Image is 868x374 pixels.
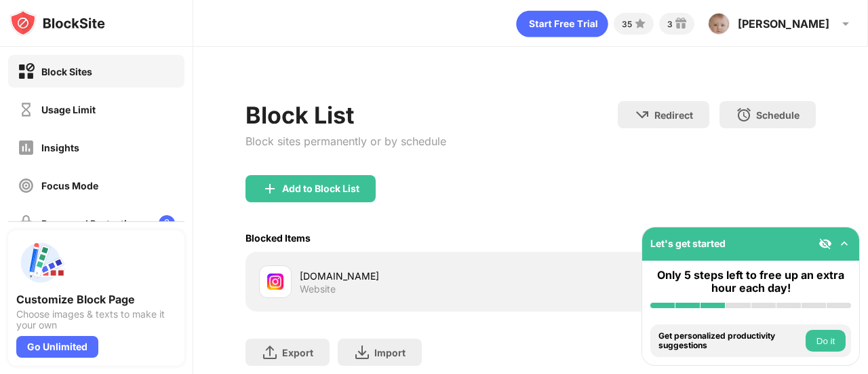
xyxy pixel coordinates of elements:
img: push-custom-page.svg [16,238,65,287]
div: Only 5 steps left to free up an extra hour each day! [650,269,851,295]
img: time-usage-off.svg [18,101,35,118]
div: Blocked Items [245,232,311,244]
img: lock-menu.svg [159,215,175,231]
div: Focus Mode [41,180,98,191]
div: [DOMAIN_NAME] [300,269,531,283]
div: Go Unlimited [16,336,98,358]
img: favicons [267,274,283,290]
div: Import [374,347,406,358]
button: Do it [806,330,846,352]
img: omni-setup-toggle.svg [837,237,851,250]
div: Get personalized productivity suggestions [658,331,802,351]
div: Password Protection [41,218,139,229]
img: password-protection-off.svg [18,215,35,232]
div: [PERSON_NAME] [738,17,829,31]
img: focus-off.svg [18,177,35,194]
div: Schedule [756,109,800,121]
div: 35 [622,19,632,29]
div: Let's get started [650,238,726,249]
div: Block sites permanently or by schedule [245,134,446,148]
div: Customize Block Page [16,293,176,306]
div: Usage Limit [41,104,96,115]
div: Block List [245,101,446,129]
div: Website [300,283,336,295]
img: block-on.svg [18,63,35,80]
div: Add to Block List [282,183,359,194]
img: reward-small.svg [673,16,689,32]
img: logo-blocksite.svg [9,10,105,37]
img: points-small.svg [632,16,648,32]
div: animation [516,10,608,37]
img: ACg8ocJFdTVjai5vAzAB3WRKVgh7bR8_E0twJWlXs_eWX9jGYxRUVbU=s96-c [708,13,730,35]
div: Block Sites [41,66,92,77]
img: insights-off.svg [18,139,35,156]
div: Choose images & texts to make it your own [16,309,176,331]
div: Insights [41,142,79,153]
div: Redirect [654,109,693,121]
img: eye-not-visible.svg [818,237,832,250]
div: Export [282,347,313,358]
div: 3 [667,19,673,29]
